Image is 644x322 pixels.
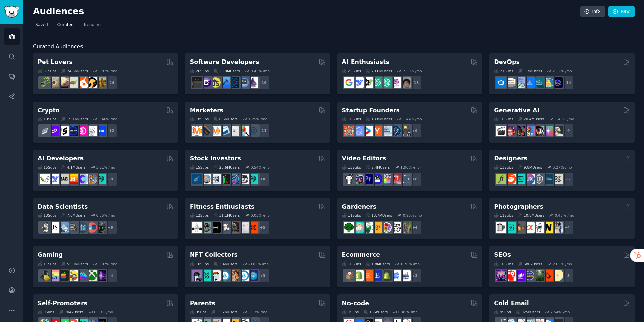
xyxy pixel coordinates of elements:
[61,117,88,121] div: 19.1M Users
[494,310,511,314] div: 9 Sub s
[38,310,54,314] div: 9 Sub s
[68,270,78,281] img: GamerPals
[344,174,354,184] img: gopro
[381,222,392,233] img: flowers
[524,222,535,233] img: SonyAlpha
[353,270,364,281] img: shopify
[192,126,202,136] img: content_marketing
[77,77,88,88] img: cockatiel
[256,220,270,234] div: + 5
[190,261,209,266] div: 10 Sub s
[400,77,411,88] img: ArtificalIntelligence
[190,310,207,314] div: 9 Sub s
[342,310,359,314] div: 9 Sub s
[192,77,202,88] img: software
[49,126,59,136] img: 0xPolygon
[524,126,535,136] img: sdforall
[210,174,221,184] img: Forex
[515,77,525,88] img: Docker_DevOps
[256,269,270,283] div: + 3
[192,270,202,281] img: NFTExchange
[40,174,50,184] img: LangChain
[496,126,506,136] img: aivideo
[83,22,101,28] span: Trending
[201,222,211,233] img: GymMotivation
[391,270,401,281] img: ecommercemarketing
[543,77,553,88] img: aws_cdk
[61,165,86,170] div: 4.1M Users
[38,299,87,308] h2: Self-Promoters
[505,126,516,136] img: dalle2
[58,270,69,281] img: macgaming
[342,299,369,308] h2: No-code
[190,251,238,259] h2: NFT Collectors
[552,222,563,233] img: WeddingPhotography
[518,69,542,73] div: 1.7M Users
[238,174,249,184] img: swingtrading
[342,213,361,218] div: 11 Sub s
[38,251,63,259] h2: Gaming
[190,165,209,170] div: 15 Sub s
[560,172,574,186] div: + 6
[190,69,209,73] div: 26 Sub s
[57,22,74,28] span: Curated
[400,222,411,233] img: GardenersWorld
[342,203,377,211] h2: Gardeners
[190,106,223,115] h2: Marketers
[543,174,553,184] img: learndesign
[96,222,106,233] img: data
[248,174,258,184] img: technicalanalysis
[229,174,239,184] img: StocksAndTrading
[552,126,563,136] img: DreamBooth
[58,77,69,88] img: leopardgeckos
[94,310,113,314] div: 6.99 % /mo
[494,154,527,163] h2: Designers
[552,77,563,88] img: PlatformEngineers
[518,165,542,170] div: 9.8M Users
[98,69,117,73] div: 0.82 % /mo
[408,220,422,234] div: + 4
[363,77,373,88] img: AItoolsCatalog
[238,77,249,88] img: AskComputerScience
[381,77,392,88] img: chatgpt_prompts_
[77,174,88,184] img: OpenSourceAI
[61,213,86,218] div: 7.6M Users
[555,117,574,121] div: 1.48 % /mo
[494,165,513,170] div: 13 Sub s
[59,310,84,314] div: 704k Users
[534,126,544,136] img: FluxAI
[58,222,69,233] img: statistics
[543,270,553,281] img: GoogleSearchConsole
[201,174,211,184] img: ValueInvesting
[68,174,78,184] img: MistralAI
[608,6,635,17] a: New
[515,126,525,136] img: deepdream
[190,299,215,308] h2: Parents
[213,261,238,266] div: 3.4M Users
[58,126,69,136] img: ethstaker
[68,126,78,136] img: web3
[342,154,386,163] h2: Video Editors
[248,261,269,266] div: -0.03 % /mo
[103,76,117,90] div: + 24
[96,126,106,136] img: defi_
[534,174,544,184] img: userexperience
[61,69,88,73] div: 24.3M Users
[494,213,513,218] div: 11 Sub s
[192,222,202,233] img: GYM
[515,270,525,281] img: seogrowth
[353,126,364,136] img: SaaS
[381,174,392,184] img: finalcutpro
[543,222,553,233] img: Nikon
[494,299,529,308] h2: Cold Email
[98,261,117,266] div: 0.07 % /mo
[363,222,373,233] img: SavageGarden
[238,270,249,281] img: OpenseaMarket
[342,69,361,73] div: 25 Sub s
[494,251,511,259] h2: SEOs
[344,270,354,281] img: dropship
[87,222,97,233] img: datasets
[251,69,270,73] div: 0.43 % /mo
[496,270,506,281] img: SEO_Digital_Marketing
[560,269,574,283] div: + 3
